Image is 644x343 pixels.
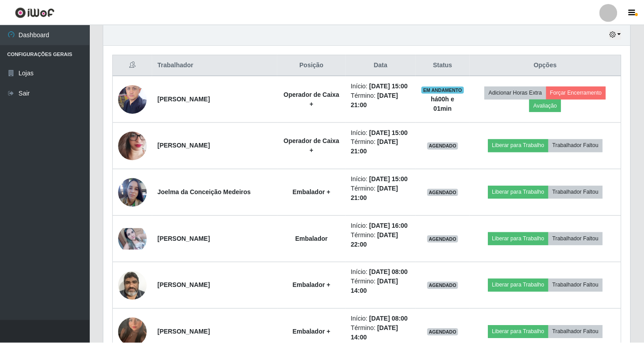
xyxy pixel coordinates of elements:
[370,176,409,183] time: [DATE] 15:00
[352,268,412,278] li: Início:
[429,236,460,243] span: AGENDADO
[417,55,471,76] th: Status
[352,324,412,343] li: Término:
[352,278,412,296] li: Término:
[550,233,605,245] button: Trabalhador Faltou
[352,138,412,156] li: Término:
[429,282,460,290] span: AGENDADO
[531,100,563,112] button: Avaliação
[15,7,55,18] img: CoreUI Logo
[285,138,341,154] strong: Operador de Caixa +
[550,279,605,292] button: Trabalhador Faltou
[352,231,412,250] li: Término:
[158,142,210,149] strong: [PERSON_NAME]
[370,222,409,230] time: [DATE] 16:00
[285,91,341,108] strong: Operador de Caixa +
[429,189,460,196] span: AGENDADO
[118,267,147,305] img: 1625107347864.jpeg
[429,143,460,150] span: AGENDADO
[158,235,210,243] strong: [PERSON_NAME]
[158,96,210,103] strong: [PERSON_NAME]
[550,139,605,152] button: Trabalhador Faltou
[429,329,460,336] span: AGENDADO
[490,233,550,245] button: Liberar para Trabalho
[432,96,456,112] strong: há 00 h e 01 min
[352,128,412,138] li: Início:
[158,189,252,196] strong: Joelma da Conceição Medeiros
[352,221,412,231] li: Início:
[471,55,623,76] th: Opções
[294,282,331,289] strong: Embalador +
[294,329,331,336] strong: Embalador +
[370,316,409,323] time: [DATE] 08:00
[296,235,329,243] strong: Embalador
[370,129,409,136] time: [DATE] 15:00
[490,326,550,339] button: Liberar para Trabalho
[490,186,550,199] button: Liberar para Trabalho
[370,82,409,90] time: [DATE] 15:00
[158,282,210,289] strong: [PERSON_NAME]
[118,115,147,177] img: 1756142085283.jpeg
[550,326,605,339] button: Trabalhador Faltou
[294,189,331,196] strong: Embalador +
[490,279,550,292] button: Liberar para Trabalho
[548,87,608,99] button: Forçar Encerramento
[486,87,548,99] button: Adicionar Horas Extra
[118,229,147,250] img: 1668045195868.jpeg
[352,91,412,110] li: Término:
[370,269,409,276] time: [DATE] 08:00
[346,55,417,76] th: Data
[158,329,210,336] strong: [PERSON_NAME]
[490,139,550,152] button: Liberar para Trabalho
[352,175,412,184] li: Início:
[550,186,605,199] button: Trabalhador Faltou
[352,315,412,324] li: Início:
[278,55,346,76] th: Posição
[423,87,465,94] span: EM ANDAMENTO
[352,82,412,91] li: Início:
[118,173,147,212] img: 1754014885727.jpeg
[153,55,278,76] th: Trabalhador
[118,80,147,118] img: 1672860829708.jpeg
[352,184,412,203] li: Término:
